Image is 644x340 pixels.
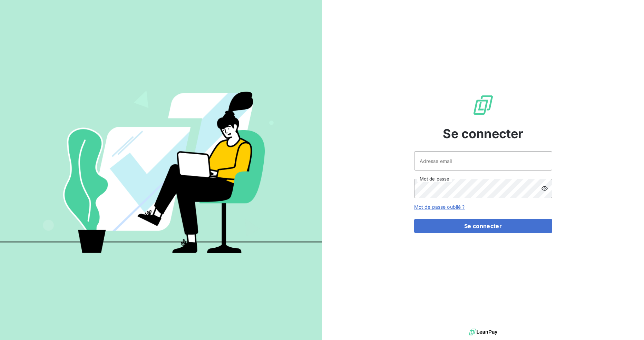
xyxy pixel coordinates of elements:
button: Se connecter [414,219,552,233]
input: placeholder [414,151,552,171]
span: Se connecter [443,124,524,143]
img: logo [469,327,497,337]
a: Mot de passe oublié ? [414,204,465,210]
img: Logo LeanPay [472,94,494,116]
